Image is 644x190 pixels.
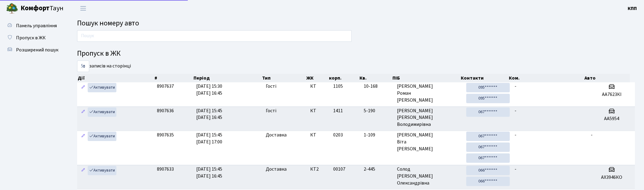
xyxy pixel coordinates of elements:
th: Кв. [359,74,392,82]
img: logo.png [6,2,18,15]
h4: Пропуск в ЖК [77,49,635,58]
span: [DATE] 15:45 [DATE] 17:00 [196,132,222,145]
span: - [515,166,516,172]
span: Пропуск в ЖК [16,34,46,41]
span: [DATE] 15:30 [DATE] 16:45 [196,83,222,97]
span: Розширений пошук [16,47,58,53]
th: ЖК [306,74,328,82]
th: # [154,74,193,82]
span: - [515,83,516,90]
a: Розширений пошук [3,44,63,56]
span: КТ [310,132,328,139]
a: Редагувати [80,166,87,175]
span: 5-190 [364,107,392,114]
span: [PERSON_NAME] Віта [PERSON_NAME] [397,132,461,152]
span: 8907636 [157,107,174,114]
span: 8907633 [157,166,174,172]
span: 8907637 [157,83,174,90]
span: - [515,107,516,114]
span: КТ2 [310,166,328,173]
span: 1411 [333,107,343,114]
span: Солод [PERSON_NAME] Олександрівна [397,166,461,187]
span: [DATE] 15:45 [DATE] 16:45 [196,166,222,179]
span: - [515,132,516,138]
span: [PERSON_NAME] [PERSON_NAME] Володимирівна [397,107,461,128]
span: Таун [21,3,63,14]
span: Доставка [266,132,287,139]
span: Панель управління [16,22,57,29]
span: 1-109 [364,132,392,139]
select: записів на сторінці [77,61,89,72]
input: Пошук [77,30,352,42]
a: Редагувати [80,83,87,92]
span: 1105 [333,83,343,90]
span: КТ [310,83,328,90]
th: Ком. [508,74,584,82]
th: Тип [262,74,306,82]
span: 00107 [333,166,345,172]
button: Переключити навігацію [76,3,91,13]
a: Активувати [88,107,116,117]
a: Панель управління [3,20,63,32]
a: Активувати [88,83,116,92]
span: Гості [266,83,276,90]
th: Період [193,74,262,82]
span: [PERSON_NAME] Роман [PERSON_NAME] [397,83,461,104]
span: [DATE] 15:45 [DATE] 16:45 [196,107,222,121]
span: 8907635 [157,132,174,138]
h5: АА5954 [591,116,633,122]
label: записів на сторінці [77,61,131,72]
h5: АХ3946КО [591,175,633,180]
th: Контакти [460,74,508,82]
span: КТ [310,107,328,114]
a: Активувати [88,132,116,141]
a: Редагувати [80,107,87,117]
a: КПП [628,5,637,12]
span: 0203 [333,132,343,138]
span: Пошук номеру авто [77,18,139,28]
a: Редагувати [80,132,87,141]
b: Комфорт [21,3,50,13]
span: 10-168 [364,83,392,90]
th: Дії [77,74,154,82]
th: ПІБ [392,74,460,82]
span: Гості [266,107,276,114]
h5: АА7623КІ [591,92,633,97]
a: Активувати [88,166,116,175]
span: Доставка [266,166,287,173]
th: корп. [328,74,359,82]
span: - [591,132,593,138]
span: 2-445 [364,166,392,173]
a: Пропуск в ЖК [3,32,63,44]
th: Авто [584,74,630,82]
